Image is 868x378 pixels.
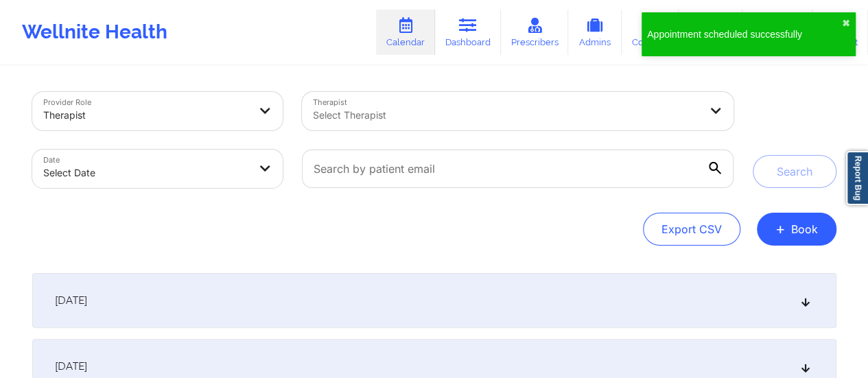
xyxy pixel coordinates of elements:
button: +Book [757,213,836,246]
a: Dashboard [435,10,501,55]
a: Coaches [622,10,679,55]
input: Search by patient email [302,150,733,188]
span: + [775,225,786,233]
a: Prescribers [501,10,569,55]
div: Therapist [43,100,249,130]
span: [DATE] [55,294,87,307]
button: Export CSV [643,213,740,246]
span: [DATE] [55,359,87,373]
a: Calendar [376,10,435,55]
a: Admins [568,10,622,55]
div: Appointment scheduled successfully [647,27,842,41]
a: Report Bug [846,151,868,205]
button: close [842,18,850,29]
button: Search [753,155,836,188]
div: Select Date [43,158,249,188]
